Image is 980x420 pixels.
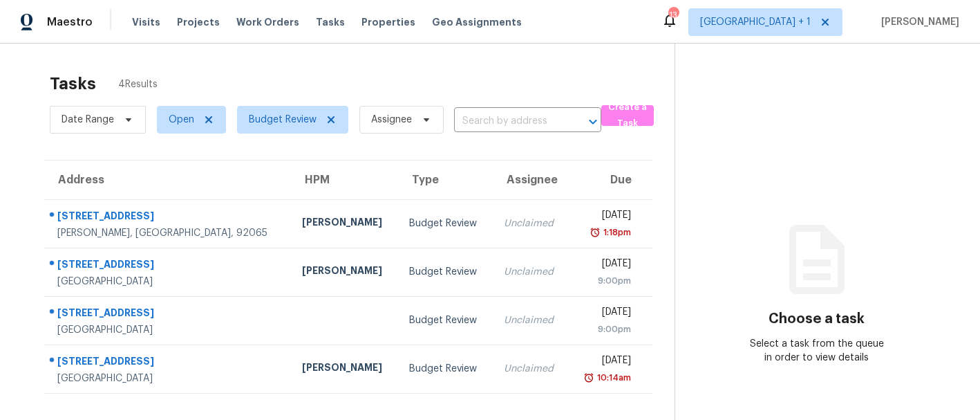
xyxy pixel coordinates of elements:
[57,257,280,275] div: [STREET_ADDRESS]
[454,111,563,132] input: Search by address
[579,208,631,226] div: [DATE]
[169,113,194,127] span: Open
[769,312,865,326] h3: Choose a task
[700,15,811,29] span: [GEOGRAPHIC_DATA] + 1
[579,322,631,336] div: 9:00pm
[409,265,482,279] div: Budget Review
[62,113,114,127] span: Date Range
[608,100,648,131] span: Create a Task
[594,371,631,385] div: 10:14am
[302,360,388,378] div: [PERSON_NAME]
[668,8,678,22] div: 13
[302,215,388,232] div: [PERSON_NAME]
[57,275,280,289] div: [GEOGRAPHIC_DATA]
[236,15,299,29] span: Work Orders
[504,313,557,327] div: Unclaimed
[579,274,631,288] div: 9:00pm
[583,112,603,131] button: Open
[44,161,291,199] th: Address
[249,113,317,127] span: Budget Review
[57,372,280,385] div: [GEOGRAPHIC_DATA]
[504,265,557,279] div: Unclaimed
[57,354,280,372] div: [STREET_ADDRESS]
[409,313,482,327] div: Budget Review
[57,226,280,240] div: [PERSON_NAME], [GEOGRAPHIC_DATA], 92065
[432,15,522,29] span: Geo Assignments
[579,354,631,371] div: [DATE]
[493,161,568,199] th: Assignee
[177,15,220,29] span: Projects
[590,226,601,239] img: Overdue Alarm Icon
[371,113,412,127] span: Assignee
[132,15,160,29] span: Visits
[47,15,93,29] span: Maestro
[50,77,96,91] h2: Tasks
[579,305,631,322] div: [DATE]
[409,362,482,376] div: Budget Review
[57,323,280,337] div: [GEOGRAPHIC_DATA]
[601,226,631,239] div: 1:18pm
[746,337,887,365] div: Select a task from the queue in order to view details
[876,15,959,29] span: [PERSON_NAME]
[57,209,280,226] div: [STREET_ADDRESS]
[601,105,654,126] button: Create a Task
[398,161,493,199] th: Type
[118,77,158,91] span: 4 Results
[302,264,388,281] div: [PERSON_NAME]
[504,217,557,230] div: Unclaimed
[504,362,557,376] div: Unclaimed
[579,257,631,274] div: [DATE]
[409,217,482,230] div: Budget Review
[568,161,652,199] th: Due
[583,371,594,385] img: Overdue Alarm Icon
[57,306,280,323] div: [STREET_ADDRESS]
[361,15,415,29] span: Properties
[291,161,399,199] th: HPM
[316,17,345,27] span: Tasks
